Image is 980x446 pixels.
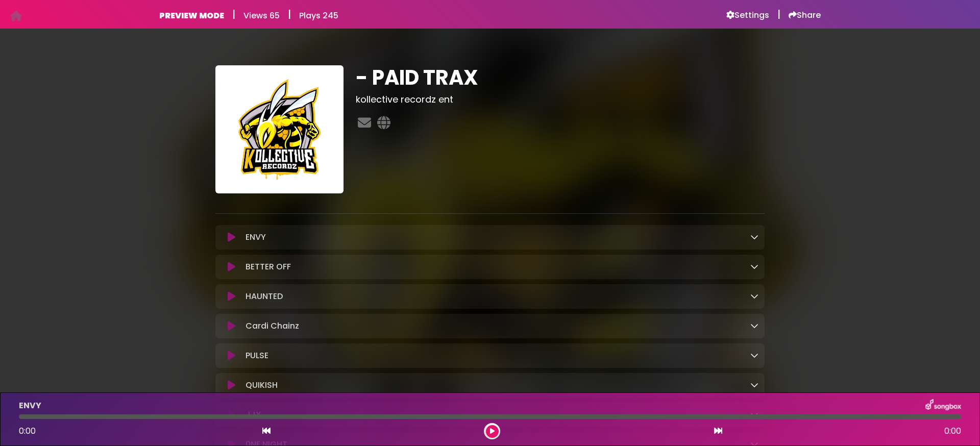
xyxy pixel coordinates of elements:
h5: | [288,8,291,20]
h5: | [232,8,235,20]
a: Share [789,10,821,20]
a: Settings [726,10,769,20]
span: 0:00 [19,425,36,437]
p: BETTER OFF [246,261,291,273]
p: QUIKISH [246,379,278,391]
p: HAUNTED [246,290,283,303]
h5: | [777,8,780,20]
span: 0:00 [944,425,961,437]
h6: Views 65 [243,11,280,20]
h3: kollective recordz ent [356,94,765,105]
h6: PREVIEW MODE [159,11,224,20]
h6: Plays 245 [299,11,338,20]
h1: - PAID TRAX [356,65,765,90]
p: ENVY [19,400,41,412]
p: ENVY [246,231,266,243]
img: d08zrjNNSyGIDyHtl6Aw [215,65,344,193]
p: Cardi Chainz [246,320,299,332]
p: PULSE [246,350,268,362]
img: songbox-logo-white.png [925,399,961,412]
